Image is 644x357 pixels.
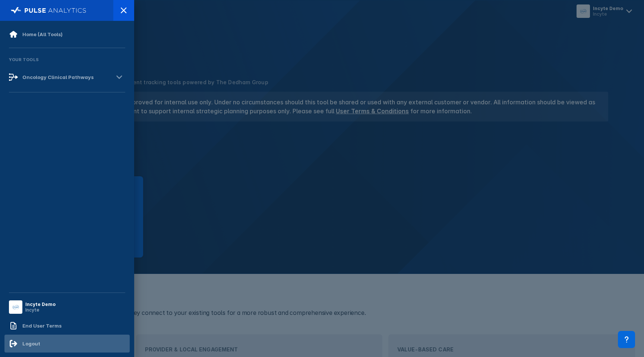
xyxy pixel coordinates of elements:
div: End User Terms [22,323,61,329]
div: Contact Support [618,331,635,348]
img: menu button [10,302,21,312]
div: Oncology Clinical Pathways [22,74,94,80]
div: Home (All Tools) [22,31,63,37]
a: End User Terms [4,317,130,335]
div: Logout [22,341,40,347]
img: pulse-logo-full-white.svg [11,5,86,16]
div: Your Tools [4,53,130,67]
a: Home (All Tools) [4,25,130,43]
div: Incyte [25,307,56,313]
div: Incyte Demo [25,301,56,307]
